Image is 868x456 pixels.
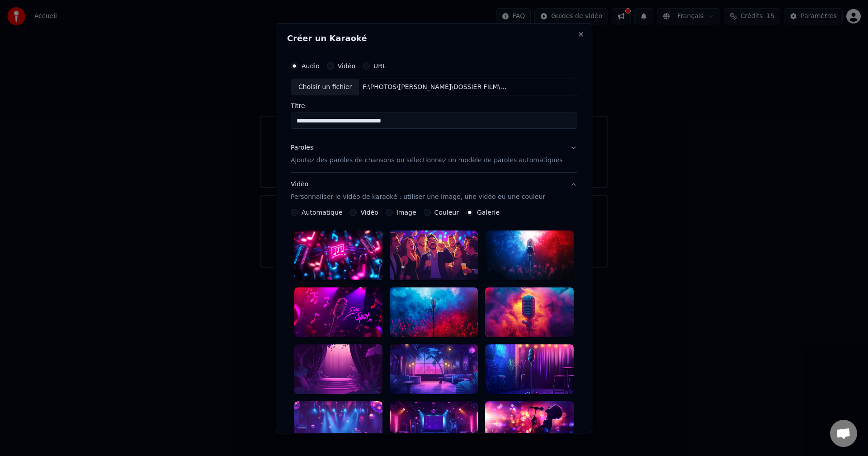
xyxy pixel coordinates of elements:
[302,209,342,216] label: Automatique
[373,62,386,69] label: URL
[434,209,459,216] label: Couleur
[359,82,513,91] div: F:\PHOTOS\[PERSON_NAME]\DOSSIER FILM\MUSIQUES\[PERSON_NAME]-N'éxistais pas-instrumental.mp3
[291,156,563,165] p: Ajoutez des paroles de chansons ou sélectionnez un modèle de paroles automatiques
[291,180,545,202] div: Vidéo
[291,193,545,202] p: Personnaliser le vidéo de karaoké : utiliser une image, une vidéo ou une couleur
[302,62,320,69] label: Audio
[291,103,577,109] label: Titre
[291,143,313,152] div: Paroles
[291,136,577,172] button: ParolesAjoutez des paroles de chansons ou sélectionnez un modèle de paroles automatiques
[291,79,359,95] div: Choisir un fichier
[291,173,577,209] button: VidéoPersonnaliser le vidéo de karaoké : utiliser une image, une vidéo ou une couleur
[477,209,500,216] label: Galerie
[396,209,416,216] label: Image
[361,209,378,216] label: Vidéo
[287,34,581,42] h2: Créer un Karaoké
[338,62,355,69] label: Vidéo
